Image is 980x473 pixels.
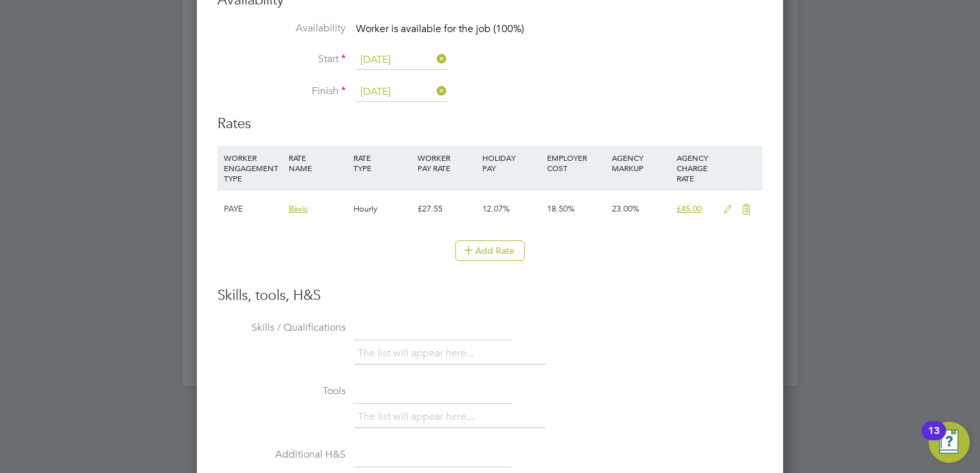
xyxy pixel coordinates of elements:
[414,190,479,228] div: £27.55
[358,408,479,426] li: The list will appear here...
[414,146,479,179] div: WORKER PAY RATE
[217,115,763,133] h3: Rates
[217,321,346,335] label: Skills / Qualifications
[350,190,415,228] div: Hourly
[217,286,763,305] h3: Skills, tools, H&S
[482,203,510,214] span: 12.07%
[285,146,350,179] div: RATE NAME
[350,146,415,179] div: RATE TYPE
[289,203,308,214] span: Basic
[612,203,639,214] span: 23.00%
[609,146,673,179] div: AGENCY MARKUP
[217,53,346,66] label: Start
[217,385,346,398] label: Tools
[217,22,346,35] label: Availability
[547,203,575,214] span: 18.50%
[221,190,285,228] div: PAYE
[677,203,702,214] span: £45.00
[455,240,525,261] button: Add Rate
[217,448,346,461] label: Additional H&S
[928,431,940,447] div: 13
[544,146,609,179] div: EMPLOYER COST
[356,83,447,102] input: Select one
[221,146,285,190] div: WORKER ENGAGEMENT TYPE
[358,345,479,362] li: The list will appear here...
[929,422,970,463] button: Open Resource Center, 13 new notifications
[356,51,447,70] input: Select one
[479,146,544,179] div: HOLIDAY PAY
[217,85,346,98] label: Finish
[673,146,716,190] div: AGENCY CHARGE RATE
[356,22,524,35] span: Worker is available for the job (100%)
